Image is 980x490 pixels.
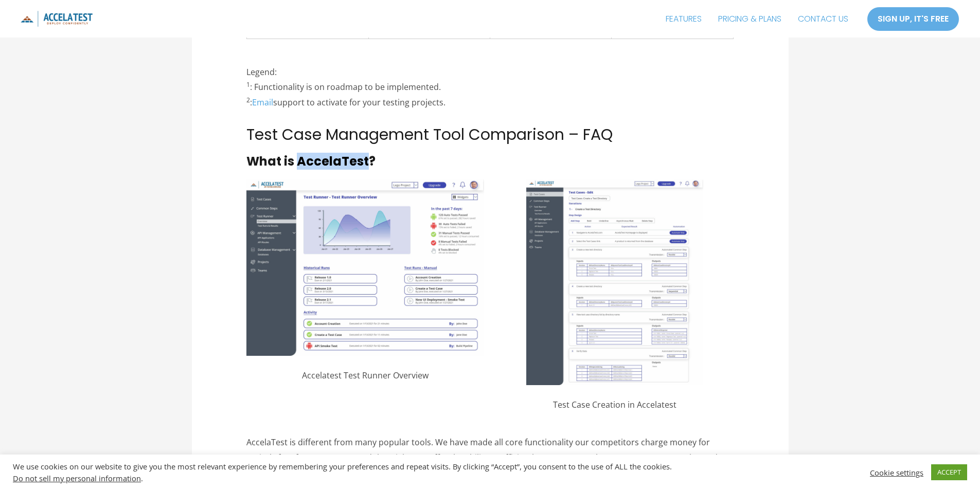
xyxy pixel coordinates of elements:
[21,11,93,27] img: icon
[657,6,857,32] nav: Site Navigation
[13,473,141,483] a: Do not sell my personal information
[246,80,250,89] sup: 1
[252,97,273,108] a: Email
[13,462,681,483] div: We use cookies on our website to give you the most relevant experience by remembering your prefer...
[246,368,484,384] p: Accelatest Test Runner Overview
[246,96,250,104] sup: 2
[790,6,857,32] a: CONTACT US
[246,179,484,355] img: Accelatest Test Runner Overview
[657,6,710,32] a: FEATURES
[931,464,967,480] a: ACCEPT
[496,397,734,413] p: Test Case Creation in Accelatest
[13,474,681,483] div: .
[526,179,703,385] img: Test case creation in AccelaTest
[246,125,734,144] h2: Test Case Management Tool Comparison – FAQ
[867,7,959,31] a: SIGN UP, IT'S FREE
[870,468,923,477] a: Cookie settings
[246,153,376,170] strong: What is AccelaTest?
[710,6,790,32] a: PRICING & PLANS
[246,435,734,481] p: AccelaTest is different from many popular tools. We have made all core functionality our competit...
